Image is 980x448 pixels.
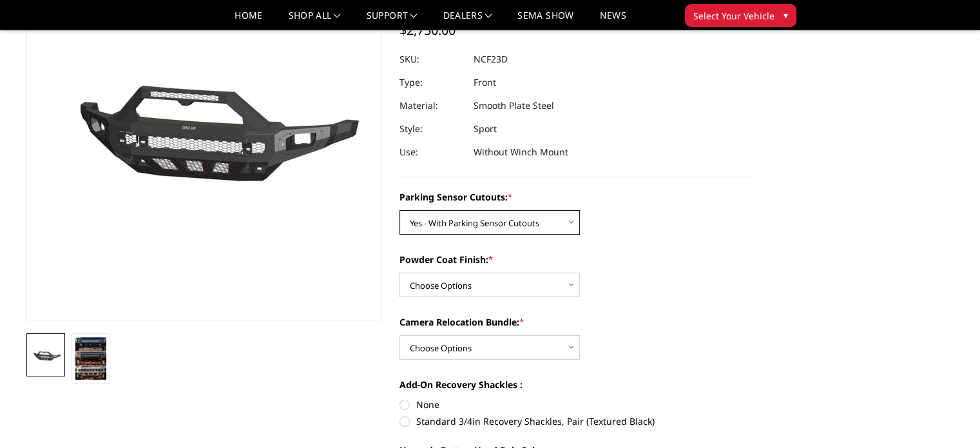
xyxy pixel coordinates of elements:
[399,398,755,411] label: None
[399,141,464,164] dt: Use:
[599,11,626,30] a: News
[783,8,788,22] span: ▾
[693,9,774,23] span: Select Your Vehicle
[399,253,755,266] label: Powder Coat Finish:
[75,337,106,380] img: Multiple lighting options
[685,4,796,27] button: Select Your Vehicle
[399,48,464,71] dt: SKU:
[474,71,496,94] dd: Front
[30,348,61,363] img: 2023-2025 Ford F450-550 - Freedom Series - Sport Front Bumper (non-winch)
[399,190,755,204] label: Parking Sensor Cutouts:
[443,11,492,30] a: Dealers
[289,11,341,30] a: shop all
[474,141,568,164] dd: Without Winch Mount
[474,94,554,117] dd: Smooth Plate Steel
[399,71,464,94] dt: Type:
[474,48,508,71] dd: NCF23D
[399,378,755,391] label: Add-On Recovery Shackles :
[399,94,464,117] dt: Material:
[517,11,573,30] a: SEMA Show
[235,11,262,30] a: Home
[399,117,464,141] dt: Style:
[367,11,418,30] a: Support
[474,117,497,141] dd: Sport
[399,414,755,428] label: Standard 3/4in Recovery Shackles, Pair (Textured Black)
[916,386,980,448] iframe: Chat Widget
[399,315,755,329] label: Camera Relocation Bundle:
